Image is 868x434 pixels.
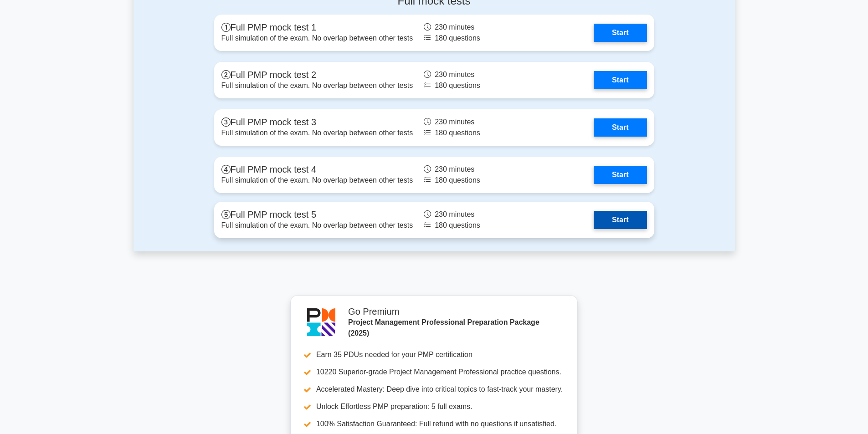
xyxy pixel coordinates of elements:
[594,166,647,184] a: Start
[594,211,647,229] a: Start
[594,71,647,89] a: Start
[594,24,647,42] a: Start
[594,118,647,137] a: Start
